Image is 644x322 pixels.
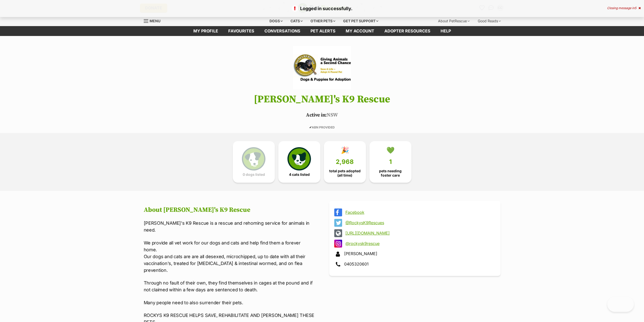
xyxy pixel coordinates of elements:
div: Good Reads [474,16,504,26]
div: 0405320601 [334,260,495,268]
img: cat-icon-068c71abf8fe30c970a85cd354bc8e23425d12f6e8612795f06af48be43a487a.svg [287,147,311,171]
a: 0 dogs listed [233,141,275,183]
p: We provide all vet work for our dogs and cats and help find them a forever home. Our dogs and cat... [144,239,315,274]
a: 🎉 2,968 total pets adopted (all time) [324,141,366,183]
span: 4 cats listed [289,173,310,177]
span: pets needing foster care [374,169,407,177]
span: Menu [150,19,160,23]
div: 💚 [386,146,394,154]
span: total pets adopted (all time) [328,169,362,177]
p: [PERSON_NAME]'s K9 Rescue is a rescue and rehoming service for animals in need. [144,220,315,233]
img: petrescue-icon-eee76f85a60ef55c4a1927667547b313a7c0e82042636edf73dce9c88f694885.svg [242,147,265,171]
div: Other pets [307,16,339,26]
a: Menu [144,16,164,25]
p: NSW [136,111,508,119]
a: My account [341,26,379,36]
a: @RockysK9Rescues [345,220,493,225]
span: 2,968 [336,158,354,165]
iframe: Help Scout Beacon - Open [607,297,634,312]
a: 4 cats listed [278,141,320,183]
a: Pet alerts [305,26,341,36]
h2: About [PERSON_NAME]'s K9 Rescue [144,206,315,214]
a: My profile [188,26,223,36]
a: @rockysk9rescue [345,241,493,246]
a: Facebook [345,210,493,215]
span: 0 dogs listed [243,173,265,177]
h1: [PERSON_NAME]'s K9 Rescue [136,94,508,105]
span: ABN PROVIDED [309,125,335,129]
a: Favourites [223,26,259,36]
div: Dogs [266,16,286,26]
div: About PetRescue [434,16,473,26]
icon: ✔ [309,125,312,129]
a: Adopter resources [379,26,435,36]
div: 🎉 [341,146,349,154]
a: 💚 1 pets needing foster care [369,141,411,183]
p: Through no fault of their own, they find themselves in cages at the pound and if not claimed with... [144,279,315,293]
div: Cats [287,16,306,26]
a: Help [435,26,456,36]
img: Rocky's K9 Rescue [293,46,351,89]
span: 1 [389,158,392,165]
a: conversations [259,26,305,36]
span: Active in: [306,112,327,118]
div: Get pet support [340,16,382,26]
a: [URL][DOMAIN_NAME] [345,231,493,235]
p: Many people need to also surrender their pets. [144,299,315,306]
div: [PERSON_NAME] [334,250,495,258]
